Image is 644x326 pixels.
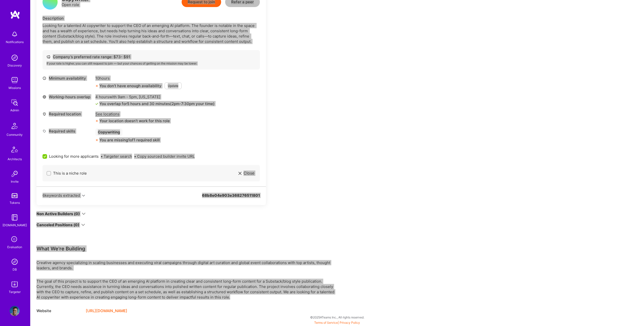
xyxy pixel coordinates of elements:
div: Missions [9,85,21,90]
div: Required skills [43,128,93,134]
button: Copy sourced builder invite URL [137,154,195,159]
i: icon SelectionTeam [10,235,19,244]
div: Required location [43,111,93,117]
img: admin teamwork [10,97,20,108]
div: 4 hours with [US_STATE] [95,94,215,100]
div: [DOMAIN_NAME] [3,222,27,228]
button: Targeter search [104,154,132,159]
div: Copywriting [95,128,123,136]
div: Evaluation [7,244,22,250]
div: You don’t have enough availability [95,83,162,88]
img: bell [10,29,20,39]
div: Tokens [10,200,20,205]
div: Admin [10,108,19,113]
img: User Avatar [10,306,20,316]
div: You are missing 1 of 1 required skill [99,137,160,143]
i: icon Clock [43,76,46,80]
a: [URL][DOMAIN_NAME] [86,308,127,314]
img: Invite [10,169,20,179]
span: This is a niche role [53,171,87,176]
div: Canceled Positions (0) [36,222,79,227]
i: icon Chevron [82,194,85,197]
img: Architects [9,144,21,156]
i: icon Tag [43,129,46,133]
div: Looking for a talented AI copywriter to support the CEO of an emerging AI platform. The founder i... [43,23,260,44]
div: Architects [8,156,22,162]
span: • [101,154,132,159]
div: DB [13,267,17,272]
div: Community [7,132,23,137]
div: Company’s preferred rate range: $ 73 - $ 91 [47,54,256,59]
div: The goal of this project is to support the CEO of an emerging AI platform in creating clear and c... [36,279,338,300]
div: Website [36,308,82,314]
div: Notifications [6,39,24,45]
a: Terms of Service [314,321,338,324]
img: Admin Search [10,257,20,267]
i: icon ArrowDown [81,223,85,227]
img: Community [9,120,21,132]
div: Description [43,16,260,21]
i: icon Cash [47,55,50,59]
img: guide book [10,212,20,222]
div: Targeter [9,289,21,295]
div: See locations [95,111,170,117]
div: Your location doesn’t work for this role [95,118,170,123]
span: Looking for more applicants [49,154,99,159]
img: teamwork [10,75,20,85]
i: icon World [43,95,46,99]
img: discovery [10,53,20,63]
i: icon Close [238,172,242,175]
a: Privacy Policy [340,321,360,324]
i: icon CloseOrange [95,119,98,122]
div: Creative agency specializing in scaling businesses and executing viral campaigns through digital ... [36,260,338,271]
button: Close [237,169,256,177]
div: © 2025 ATeams Inc., All rights reserved. [30,311,644,323]
i: icon CloseOrange [95,139,98,142]
img: Skill Targeter [10,279,20,289]
button: Update [165,82,182,89]
div: If your rate is higher, you can still request to join — but your chances of getting on the missio... [47,61,256,66]
i: icon CloseOrange [95,84,98,87]
img: logo [10,10,20,19]
img: tokens [12,193,18,198]
i: icon Location [43,112,46,116]
span: 2pm - 7:30pm [172,101,195,106]
div: 68b8e04e903e368276511801 [202,193,260,204]
div: You overlap for 5 hours and 30 minutes ( your time) [99,101,215,106]
div: What We're Building [36,245,338,252]
span: | [314,321,360,324]
span: • [134,154,195,159]
button: 6keywords extracted [43,193,85,198]
div: Invite [11,179,19,184]
a: User Avatar [8,306,21,316]
i: icon ArrowDown [82,212,86,216]
i: icon Check [95,102,98,105]
div: 10 hours [95,76,182,81]
div: Minimum availability [43,76,93,81]
div: Working-hours overlap [43,94,93,100]
span: Close [244,171,254,176]
div: Discovery [8,63,22,68]
span: 9am - 5pm , [117,94,139,99]
div: Non Active Builders (0) [36,211,80,216]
